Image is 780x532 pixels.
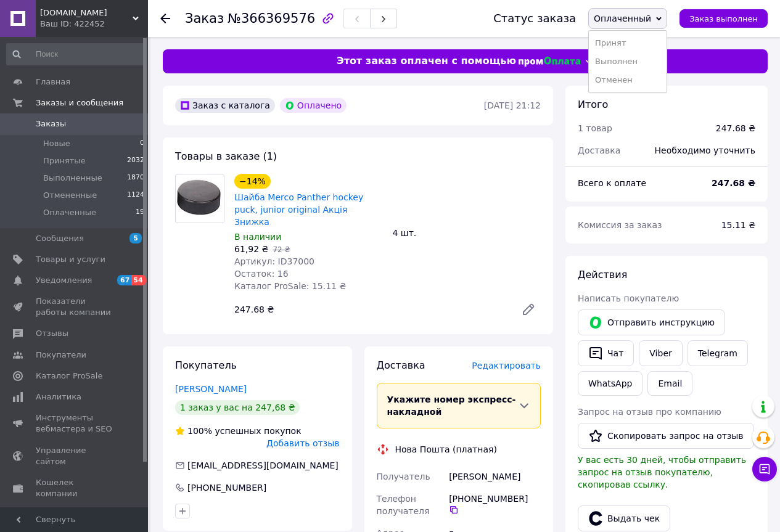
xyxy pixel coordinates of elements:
[377,472,430,481] span: Получатель
[578,309,725,335] button: Отправить инструкцию
[36,445,114,467] span: Управление сайтом
[484,100,541,110] time: [DATE] 21:12
[647,371,692,396] button: Email
[679,9,768,28] button: Заказ выполнен
[578,220,662,230] span: Комиссия за заказ
[36,370,102,382] span: Каталог ProSale
[36,296,114,318] span: Показатели работы компании
[578,123,612,133] span: 1 товар
[234,256,314,266] span: Артикул: ID37000
[689,14,758,23] span: Заказ выполнен
[449,493,541,515] div: [PHONE_NUMBER]
[472,361,541,370] span: Редактировать
[578,145,620,155] span: Доставка
[117,275,131,285] span: 67
[43,173,102,184] span: Выполненные
[36,76,70,88] span: Главная
[175,425,302,437] div: успешных покупок
[578,505,670,531] button: Выдать чек
[578,99,608,110] span: Итого
[43,190,97,201] span: Отмененные
[175,150,277,162] span: Товары в заказе (1)
[578,371,642,396] a: WhatsApp
[36,477,114,499] span: Кошелек компании
[131,275,146,285] span: 54
[36,328,68,339] span: Отзывы
[176,177,224,219] img: Шайба Merco Panther hockey puck, junior original Акція Знижка
[234,269,289,279] span: Остаток: 16
[578,423,754,449] button: Скопировать запрос на отзыв
[578,269,627,280] span: Действия
[43,138,70,149] span: Новые
[273,245,290,254] span: 72 ₴
[229,301,511,318] div: 247.68 ₴
[185,11,224,26] span: Заказ
[127,173,144,184] span: 1870
[337,54,516,68] span: Этот заказ оплачен с помощью
[721,220,755,230] span: 15.11 ₴
[578,293,679,303] span: Написать покупателю
[589,71,667,89] li: Отменен
[36,275,92,286] span: Уведомления
[266,438,339,448] span: Добавить отзыв
[127,190,144,201] span: 1124
[36,97,123,108] span: Заказы и сообщения
[716,122,755,134] div: 247.68 ₴
[43,155,86,166] span: Принятые
[129,233,142,243] span: 5
[377,359,425,371] span: Доставка
[175,359,237,371] span: Покупатель
[36,412,114,435] span: Инструменты вебмастера и SEO
[160,12,170,25] div: Вернуться назад
[187,460,339,470] span: [EMAIL_ADDRESS][DOMAIN_NAME]
[446,465,543,488] div: [PERSON_NAME]
[647,137,763,164] div: Необходимо уточнить
[639,340,682,366] a: Viber
[186,481,268,494] div: [PHONE_NUMBER]
[578,178,646,188] span: Всего к оплате
[589,52,667,71] li: Выполнен
[187,426,212,436] span: 100%
[392,443,500,456] div: Нова Пошта (платная)
[493,12,576,25] div: Статус заказа
[228,11,315,26] span: №366369576
[387,395,516,417] span: Укажите номер экспресс-накладной
[36,233,84,244] span: Сообщения
[36,391,81,403] span: Аналитика
[127,155,144,166] span: 2032
[175,400,300,415] div: 1 заказ у вас на 247,68 ₴
[280,98,347,113] div: Оплачено
[589,34,667,52] li: Принят
[175,98,275,113] div: Заказ с каталога
[377,494,430,516] span: Телефон получателя
[234,192,363,227] a: Шайба Merco Panther hockey puck, junior original Акція Знижка
[6,43,146,65] input: Поиск
[388,224,546,242] div: 4 шт.
[712,178,755,188] b: 247.68 ₴
[516,297,541,322] a: Редактировать
[40,7,133,18] span: ukrsport.com.ua
[234,281,346,291] span: Каталог ProSale: 15.11 ₴
[578,455,746,489] span: У вас есть 30 дней, чтобы отправить запрос на отзыв покупателю, скопировав ссылку.
[234,174,271,189] div: −14%
[36,118,66,129] span: Заказы
[752,457,777,481] button: Чат с покупателем
[140,138,144,149] span: 0
[234,244,268,254] span: 61,92 ₴
[36,350,86,361] span: Покупатели
[578,340,634,366] button: Чат
[136,207,144,218] span: 19
[36,254,105,265] span: Товары и услуги
[43,207,96,218] span: Оплаченные
[40,18,148,30] div: Ваш ID: 422452
[578,407,721,417] span: Запрос на отзыв про компанию
[175,384,247,394] a: [PERSON_NAME]
[594,14,651,23] span: Оплаченный
[688,340,748,366] a: Telegram
[234,232,281,242] span: В наличии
